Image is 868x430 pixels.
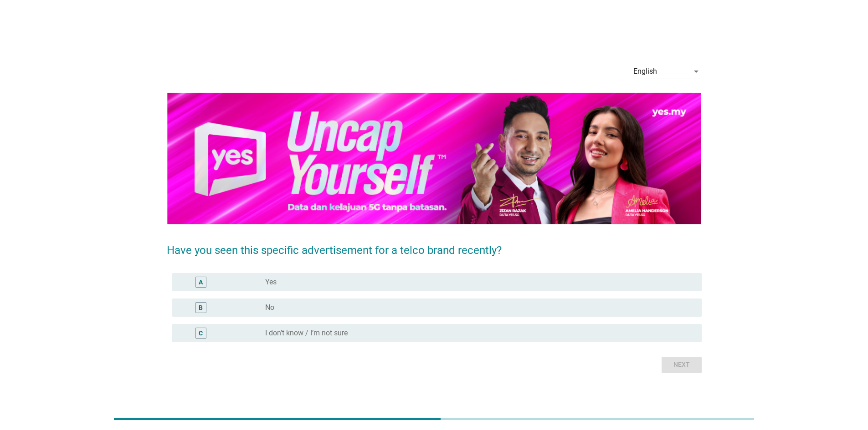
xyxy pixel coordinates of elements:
[633,67,657,76] div: English
[199,328,203,338] div: C
[199,277,203,287] div: A
[167,91,702,226] img: aa938b63-0e44-4092-ad41-409d11f264e5-uncapped.png
[167,233,702,258] h2: Have you seen this specific advertisement for a telco brand recently?
[199,303,203,312] div: B
[691,66,702,77] i: arrow_drop_down
[265,278,277,287] label: Yes
[265,303,274,312] label: No
[265,329,348,338] label: I don’t know / I’m not sure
